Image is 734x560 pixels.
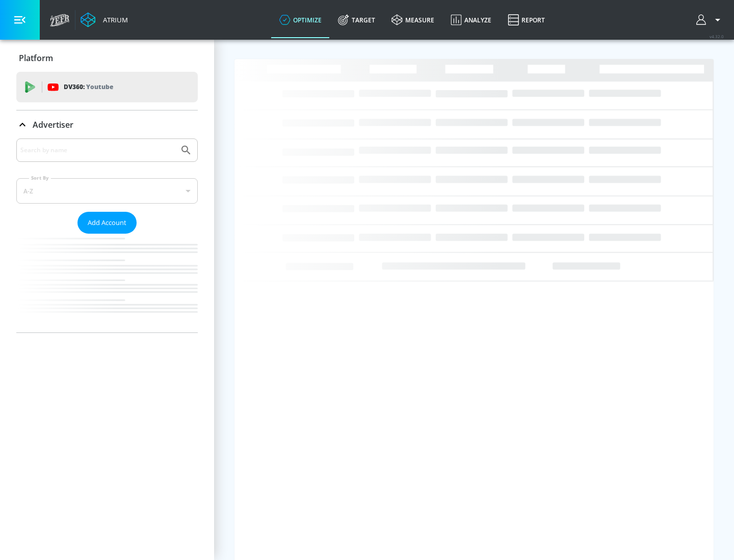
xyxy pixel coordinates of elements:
[383,2,442,38] a: measure
[77,212,137,234] button: Add Account
[442,2,500,38] a: Analyze
[33,119,73,130] p: Advertiser
[86,81,113,92] p: Youtube
[16,138,198,332] div: Advertiser
[16,110,198,139] div: Advertiser
[20,144,175,157] input: Search by name
[16,72,198,102] div: DV360: Youtube
[710,34,724,39] span: v 4.32.0
[99,15,128,24] div: Atrium
[16,44,198,72] div: Platform
[500,2,553,38] a: Report
[29,175,51,181] label: Sort By
[19,52,53,64] p: Platform
[330,2,383,38] a: Target
[88,217,126,229] span: Add Account
[16,234,198,332] nav: list of Advertiser
[64,81,113,93] p: DV360:
[16,178,198,204] div: A-Z
[271,2,330,38] a: optimize
[81,12,128,27] a: Atrium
